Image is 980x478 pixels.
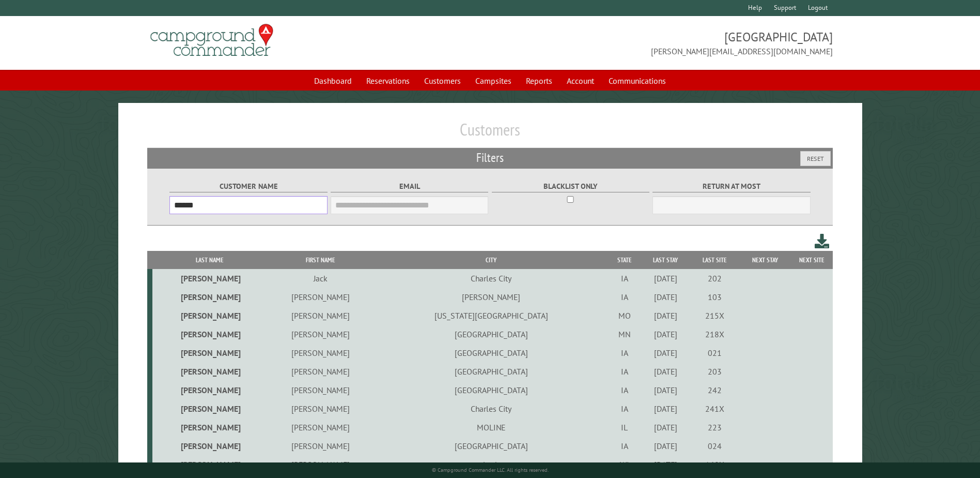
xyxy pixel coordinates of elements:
[641,251,691,269] th: Last Stay
[152,306,267,325] td: [PERSON_NAME]
[152,362,267,381] td: [PERSON_NAME]
[609,251,641,269] th: State
[609,399,641,418] td: IA
[690,288,739,306] td: 103
[267,306,374,325] td: [PERSON_NAME]
[642,441,689,451] div: [DATE]
[267,455,374,474] td: [PERSON_NAME]
[690,325,739,343] td: 218X
[642,292,689,302] div: [DATE]
[267,325,374,343] td: [PERSON_NAME]
[609,288,641,306] td: IA
[152,288,267,306] td: [PERSON_NAME]
[602,71,672,91] a: Communications
[374,288,609,306] td: [PERSON_NAME]
[152,269,267,288] td: [PERSON_NAME]
[267,362,374,381] td: [PERSON_NAME]
[690,343,739,362] td: 021
[267,381,374,399] td: [PERSON_NAME]
[690,251,739,269] th: Last Site
[492,181,649,192] label: Blacklist only
[147,20,276,61] img: Campground Commander
[690,362,739,381] td: 203
[642,348,689,358] div: [DATE]
[561,71,600,91] a: Account
[652,181,810,192] label: Return at most
[152,418,267,437] td: [PERSON_NAME]
[642,366,689,377] div: [DATE]
[642,404,689,414] div: [DATE]
[609,362,641,381] td: IA
[152,437,267,455] td: [PERSON_NAME]
[609,437,641,455] td: IA
[152,381,267,399] td: [PERSON_NAME]
[609,455,641,474] td: WI
[642,385,689,395] div: [DATE]
[690,306,739,325] td: 215X
[690,269,739,288] td: 202
[374,381,609,399] td: [GEOGRAPHIC_DATA]
[360,71,416,91] a: Reservations
[374,437,609,455] td: [GEOGRAPHIC_DATA]
[642,422,689,432] div: [DATE]
[609,306,641,325] td: MO
[169,181,327,192] label: Customer Name
[152,455,267,474] td: [PERSON_NAME]
[690,381,739,399] td: 242
[690,399,739,418] td: 241X
[609,325,641,343] td: MN
[469,71,518,91] a: Campsites
[800,151,831,166] button: Reset
[331,181,488,192] label: Email
[490,28,833,57] span: [GEOGRAPHIC_DATA] [PERSON_NAME][EMAIL_ADDRESS][DOMAIN_NAME]
[690,437,739,455] td: 024
[374,269,609,288] td: Charles City
[267,288,374,306] td: [PERSON_NAME]
[267,418,374,437] td: [PERSON_NAME]
[267,269,374,288] td: Jack
[267,343,374,362] td: [PERSON_NAME]
[308,71,358,91] a: Dashboard
[147,119,832,148] h1: Customers
[739,251,791,269] th: Next Stay
[642,273,689,283] div: [DATE]
[690,455,739,474] td: 168X
[609,418,641,437] td: IL
[374,362,609,381] td: [GEOGRAPHIC_DATA]
[432,467,549,473] small: © Campground Commander LLC. All rights reserved.
[374,306,609,325] td: [US_STATE][GEOGRAPHIC_DATA]
[609,269,641,288] td: IA
[374,251,609,269] th: City
[690,418,739,437] td: 223
[642,329,689,339] div: [DATE]
[374,418,609,437] td: MOLINE
[152,343,267,362] td: [PERSON_NAME]
[267,251,374,269] th: First Name
[374,399,609,418] td: Charles City
[642,459,689,470] div: [DATE]
[152,251,267,269] th: Last Name
[152,399,267,418] td: [PERSON_NAME]
[520,71,558,91] a: Reports
[374,325,609,343] td: [GEOGRAPHIC_DATA]
[374,455,609,474] td: Luck
[267,399,374,418] td: [PERSON_NAME]
[642,310,689,321] div: [DATE]
[374,343,609,362] td: [GEOGRAPHIC_DATA]
[152,325,267,343] td: [PERSON_NAME]
[609,381,641,399] td: IA
[267,437,374,455] td: [PERSON_NAME]
[609,343,641,362] td: IA
[815,232,830,251] a: Download this customer list (.csv)
[147,148,832,168] h2: Filters
[418,71,467,91] a: Customers
[791,251,833,269] th: Next Site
